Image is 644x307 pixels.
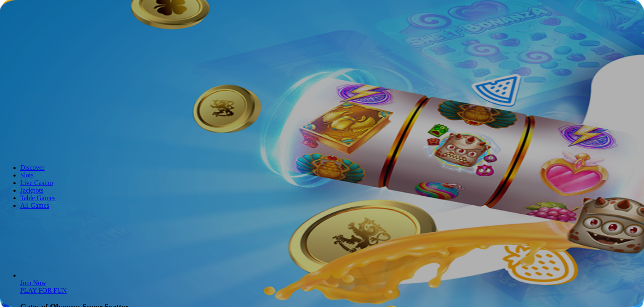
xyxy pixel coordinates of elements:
[20,287,67,294] a: Gates of Olympus Super Scatter
[20,187,43,194] a: Jackpots
[20,279,46,286] span: Join Now
[20,164,45,171] a: Discover
[3,150,641,225] header: Lobby
[20,279,46,286] a: Gates of Olympus Super Scatter
[20,194,56,201] a: Table Games
[20,172,34,179] a: Slots
[20,179,53,186] a: Live Casino
[3,150,641,209] nav: Lobby
[20,202,49,209] a: All Games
